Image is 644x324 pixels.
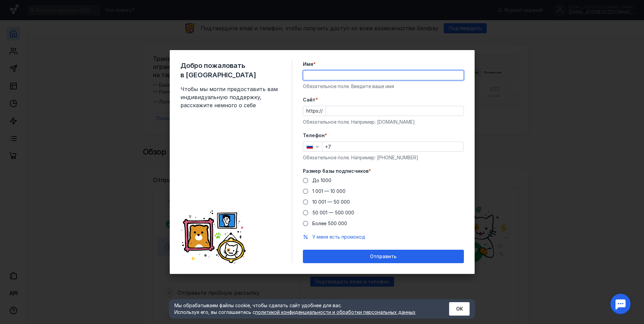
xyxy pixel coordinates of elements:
span: Добро пожаловать в [GEOGRAPHIC_DATA] [180,61,281,80]
span: Размер базы подписчиков [303,168,369,174]
div: Мы обрабатываем файлы cookie, чтобы сделать сайт удобнее для вас. Используя его, вы соглашаетесь c [174,302,433,316]
span: До 1000 [312,177,331,183]
span: Более 500 000 [312,220,347,226]
span: Чтобы мы могли предоставить вам индивидуальную поддержку, расскажите немного о себе [180,85,281,109]
span: Имя [303,61,313,68]
span: Отправить [370,254,396,259]
span: 1 001 — 10 000 [312,188,345,194]
span: У меня есть промокод [312,234,365,240]
button: ОК [449,302,470,316]
a: политикой конфиденциальности и обработки персональных данных [255,309,416,315]
div: Обязательное поле. Введите ваше имя [303,83,464,90]
span: 50 001 — 500 000 [312,210,354,215]
span: Телефон [303,132,325,139]
div: Обязательное поле. Например: [DOMAIN_NAME] [303,119,464,125]
button: Отправить [303,250,464,263]
div: Обязательное поле. Например: [PHONE_NUMBER] [303,154,464,161]
span: 10 001 — 50 000 [312,199,350,205]
span: Cайт [303,96,316,103]
button: У меня есть промокод [312,234,365,240]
